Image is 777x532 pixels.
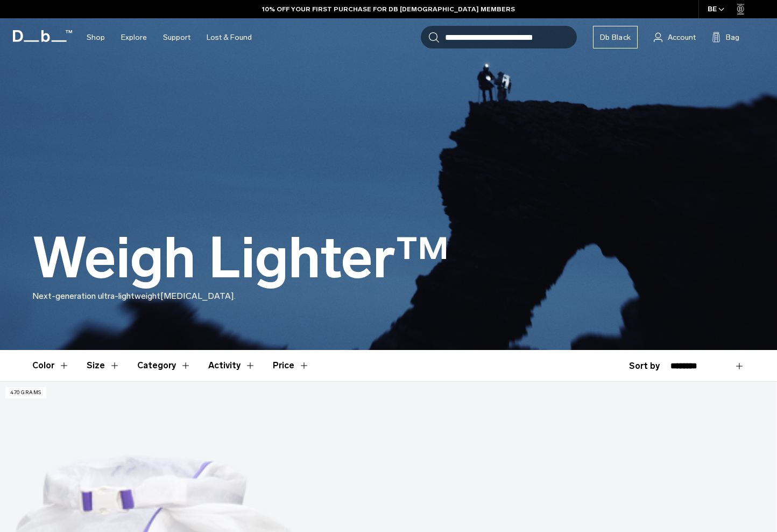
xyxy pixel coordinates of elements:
button: Toggle Filter [32,350,69,381]
a: 10% OFF YOUR FIRST PURCHASE FOR DB [DEMOGRAPHIC_DATA] MEMBERS [262,4,515,14]
span: Account [668,32,696,43]
button: Toggle Filter [208,350,256,381]
h1: Weigh Lighter™ [32,227,449,290]
span: Bag [726,32,739,43]
button: Bag [712,31,739,44]
button: Toggle Price [273,350,309,381]
a: Account [654,31,696,44]
button: Toggle Filter [137,350,191,381]
span: Next-generation ultra-lightweight [32,291,160,301]
nav: Main Navigation [79,18,260,57]
a: Shop [87,18,105,57]
p: 470 grams [5,387,46,398]
button: Toggle Filter [87,350,120,381]
a: Support [163,18,190,57]
a: Lost & Found [207,18,252,57]
a: Explore [121,18,147,57]
span: [MEDICAL_DATA]. [160,291,236,301]
a: Db Black [593,26,638,48]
